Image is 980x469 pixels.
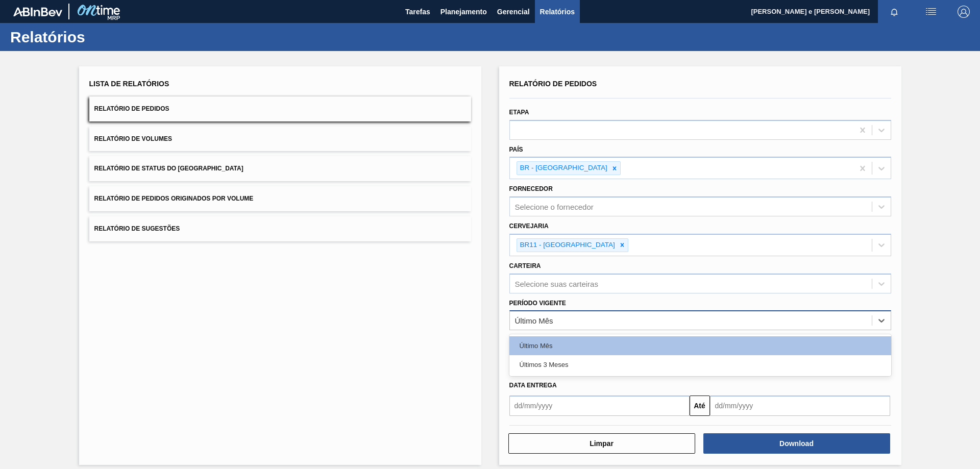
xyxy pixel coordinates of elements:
span: Relatório de Pedidos [509,80,597,88]
div: Selecione o fornecedor [515,203,594,211]
h1: Relatórios [10,31,191,43]
input: dd/mm/yyyy [509,396,690,416]
button: Relatório de Pedidos [89,96,471,121]
button: Relatório de Status do [GEOGRAPHIC_DATA] [89,156,471,181]
div: Selecione suas carteiras [515,279,598,288]
span: Relatório de Pedidos [94,105,169,112]
span: Data entrega [509,382,557,389]
button: Relatório de Pedidos Originados por Volume [89,186,471,211]
span: Relatório de Pedidos Originados por Volume [94,195,254,202]
div: BR11 - [GEOGRAPHIC_DATA] [517,239,617,252]
div: Últimos 3 Meses [509,355,891,374]
span: Lista de Relatórios [89,80,169,88]
label: Cervejaria [509,223,549,230]
span: Gerencial [497,6,530,18]
button: Notificações [878,5,911,19]
span: Tarefas [405,6,430,18]
img: Logout [958,6,970,18]
span: Relatórios [540,6,575,18]
label: País [509,146,523,153]
button: Download [703,433,890,454]
div: Último Mês [515,316,553,325]
label: Etapa [509,109,529,116]
label: Fornecedor [509,185,553,192]
input: dd/mm/yyyy [710,396,890,416]
div: BR - [GEOGRAPHIC_DATA] [517,162,609,175]
label: Período Vigente [509,300,566,307]
span: Planejamento [440,6,487,18]
img: TNhmsLtSVTkK8tSr43FrP2fwEKptu5GPRR3wAAAABJRU5ErkJggg== [13,7,62,16]
button: Relatório de Volumes [89,127,471,152]
label: Carteira [509,262,541,269]
div: Último Mês [509,336,891,355]
button: Até [690,396,710,416]
span: Relatório de Status do [GEOGRAPHIC_DATA] [94,165,243,172]
span: Relatório de Volumes [94,135,172,142]
span: Relatório de Sugestões [94,225,180,232]
button: Relatório de Sugestões [89,216,471,241]
button: Limpar [508,433,695,454]
img: userActions [925,6,937,18]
